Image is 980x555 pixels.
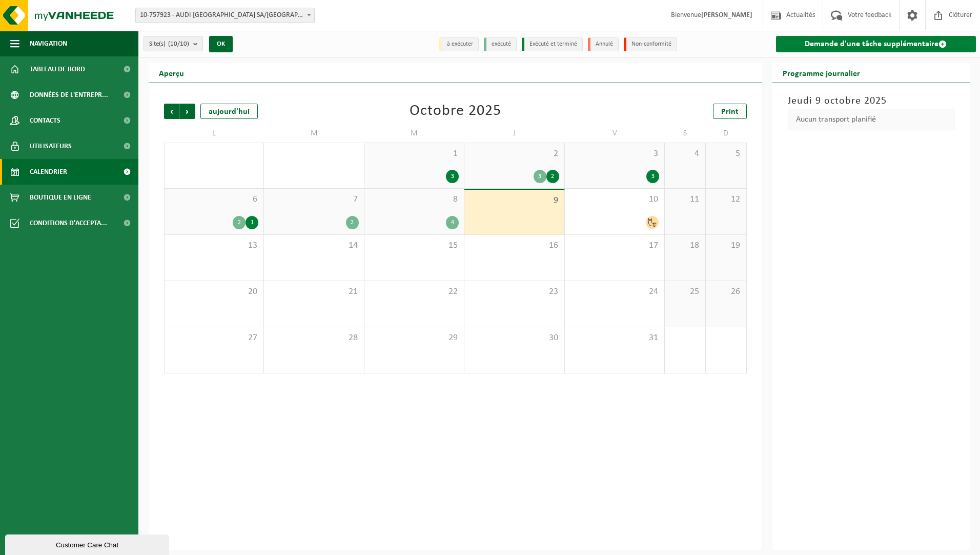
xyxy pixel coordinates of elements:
button: Site(s)(10/10) [144,36,203,51]
iframe: chat widget [5,532,171,555]
div: aujourd'hui [200,104,258,119]
span: Boutique en ligne [30,185,91,210]
span: Utilisateurs [30,133,72,159]
div: Aucun transport planifié [788,109,955,130]
span: 2 [469,148,559,160]
span: 27 [170,332,258,344]
span: 17 [570,240,659,251]
span: 7 [269,194,358,205]
span: 14 [269,240,358,251]
span: 10-757923 - AUDI BRUSSELS SA/NV - VORST [135,8,315,23]
span: 20 [170,286,258,298]
span: 11 [670,194,700,205]
td: J [464,124,564,143]
span: Navigation [30,31,67,56]
li: Non-conformité [624,37,677,51]
div: 4 [446,216,459,229]
li: à exécuter [439,37,479,51]
span: 19 [711,240,741,251]
span: 22 [370,286,459,298]
span: 8 [370,194,459,205]
span: 29 [370,332,459,344]
button: OK [209,36,233,52]
span: Conditions d'accepta... [30,210,107,236]
span: 21 [269,286,358,298]
td: V [565,124,665,143]
count: (10/10) [168,41,189,47]
div: 1 [246,216,258,229]
span: 6 [170,194,258,205]
span: Site(s) [149,36,189,52]
h3: Jeudi 9 octobre 2025 [788,93,955,109]
td: M [264,124,364,143]
span: 26 [711,286,741,298]
span: Contacts [30,108,60,133]
strong: [PERSON_NAME] [701,11,752,19]
div: 3 [446,170,459,183]
span: 12 [711,194,741,205]
td: M [364,124,464,143]
span: Suivant [180,104,195,119]
li: exécuté [484,37,517,51]
div: 2 [233,216,246,229]
a: Print [713,104,747,119]
li: Annulé [588,37,619,51]
span: 3 [570,148,659,160]
span: Précédent [164,104,179,119]
span: Tableau de bord [30,56,85,82]
span: 25 [670,286,700,298]
span: Calendrier [30,159,67,185]
td: L [164,124,264,143]
span: 13 [170,240,258,251]
div: 3 [534,170,546,183]
a: Demande d'une tâche supplémentaire [776,36,976,52]
span: 18 [670,240,700,251]
span: 23 [469,286,559,298]
span: 31 [570,332,659,344]
span: 10 [570,194,659,205]
span: Données de l'entrepr... [30,82,108,108]
td: S [665,124,706,143]
span: 5 [711,148,741,160]
li: Exécuté et terminé [522,37,583,51]
div: 2 [346,216,359,229]
td: D [706,124,747,143]
div: 3 [646,170,659,183]
span: 30 [469,332,559,344]
span: 15 [370,240,459,251]
span: 1 [370,148,459,160]
span: Print [721,108,739,116]
h2: Programme journalier [772,63,870,83]
span: 10-757923 - AUDI BRUSSELS SA/NV - VORST [136,8,314,23]
span: 16 [469,240,559,251]
span: 24 [570,286,659,298]
h2: Aperçu [149,63,194,83]
span: 4 [670,148,700,160]
span: 9 [469,195,559,206]
div: 2 [546,170,559,183]
span: 28 [269,332,358,344]
div: Octobre 2025 [410,104,501,119]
